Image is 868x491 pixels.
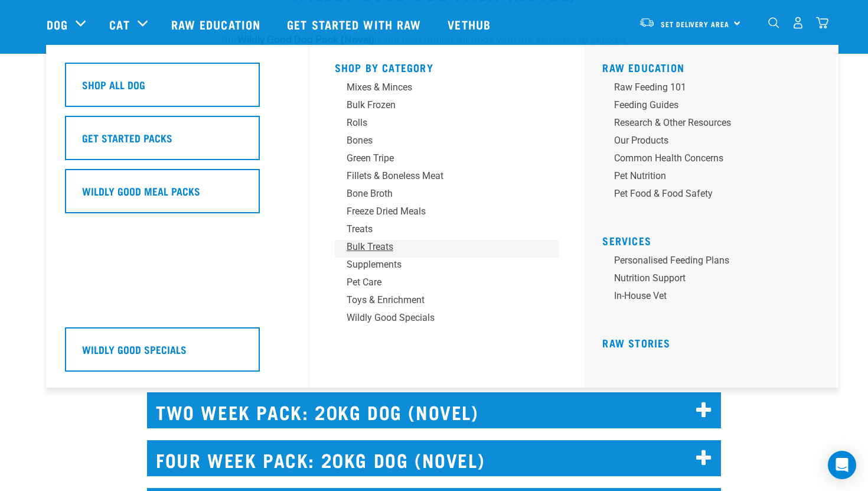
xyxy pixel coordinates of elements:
[602,289,827,307] a: In-house vet
[82,183,200,199] h5: Wildly Good Meal Packs
[614,169,798,183] div: Pet Nutrition
[602,116,827,134] a: Research & Other Resources
[65,116,289,169] a: Get Started Packs
[347,258,531,272] div: Supplements
[82,130,172,145] h5: Get Started Packs
[159,1,275,48] a: Raw Education
[768,17,779,28] img: home-icon-1@2x.png
[109,15,129,33] a: Cat
[335,80,559,98] a: Mixes & Minces
[602,80,827,98] a: Raw Feeding 101
[602,253,827,271] a: Personalised Feeding Plans
[602,187,827,204] a: Pet Food & Food Safety
[602,134,827,151] a: Our Products
[792,17,804,29] img: user.png
[614,98,798,112] div: Feeding Guides
[65,327,289,381] a: Wildly Good Specials
[614,187,798,201] div: Pet Food & Food Safety
[275,1,436,48] a: Get started with Raw
[65,169,289,222] a: Wildly Good Meal Packs
[82,342,187,357] h5: Wildly Good Specials
[335,293,559,311] a: Toys & Enrichment
[614,80,798,95] div: Raw Feeding 101
[347,151,531,165] div: Green Tripe
[335,151,559,169] a: Green Tripe
[347,98,531,112] div: Bulk Frozen
[347,204,531,219] div: Freeze Dried Meals
[147,440,721,476] h2: FOUR WEEK PACK: 20KG DOG (NOVEL)
[347,80,531,95] div: Mixes & Minces
[335,222,559,240] a: Treats
[335,187,559,204] a: Bone Broth
[614,151,798,165] div: Common Health Concerns
[47,15,68,33] a: Dog
[335,275,559,293] a: Pet Care
[436,1,505,48] a: Vethub
[614,116,798,130] div: Research & Other Resources
[661,22,729,26] span: Set Delivery Area
[347,311,531,325] div: Wildly Good Specials
[335,98,559,116] a: Bulk Frozen
[602,98,827,116] a: Feeding Guides
[335,204,559,222] a: Freeze Dried Meals
[347,222,531,236] div: Treats
[602,271,827,289] a: Nutrition Support
[65,63,289,116] a: Shop All Dog
[335,311,559,329] a: Wildly Good Specials
[602,340,670,346] a: Raw Stories
[335,61,559,71] h5: Shop By Category
[347,169,531,183] div: Fillets & Boneless Meat
[335,240,559,258] a: Bulk Treats
[602,169,827,187] a: Pet Nutrition
[614,134,798,148] div: Our Products
[816,17,828,29] img: home-icon@2x.png
[347,275,531,290] div: Pet Care
[147,392,721,428] h2: TWO WEEK PACK: 20KG DOG (NOVEL)
[828,451,856,479] div: Open Intercom Messenger
[347,240,531,254] div: Bulk Treats
[602,151,827,169] a: Common Health Concerns
[347,187,531,201] div: Bone Broth
[335,169,559,187] a: Fillets & Boneless Meat
[347,116,531,130] div: Rolls
[347,293,531,307] div: Toys & Enrichment
[335,116,559,134] a: Rolls
[602,235,827,244] h5: Services
[347,134,531,148] div: Bones
[335,134,559,151] a: Bones
[82,77,145,92] h5: Shop All Dog
[639,17,655,28] img: van-moving.png
[335,258,559,275] a: Supplements
[602,64,684,70] a: Raw Education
